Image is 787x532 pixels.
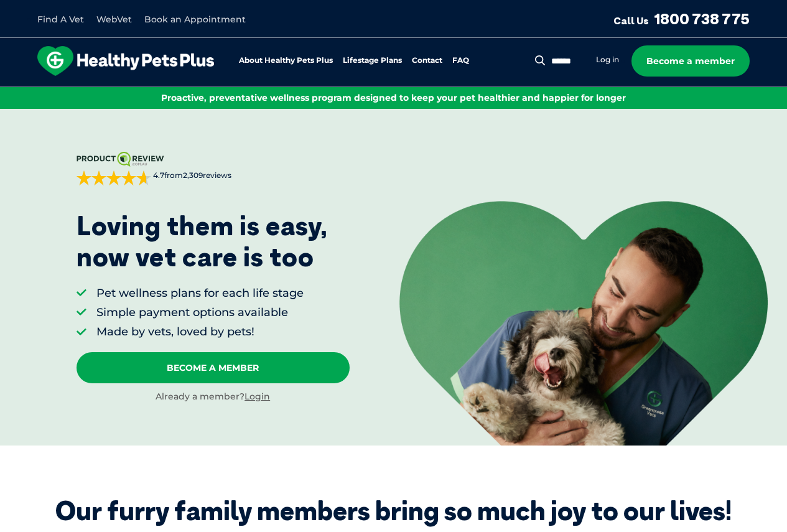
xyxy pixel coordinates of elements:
[96,305,304,320] li: Simple payment options available
[613,14,649,27] span: Call Us
[37,46,214,76] img: hpp-logo
[239,57,333,65] a: About Healthy Pets Plus
[244,391,270,402] a: Login
[596,55,619,65] a: Log in
[631,45,750,77] a: Become a member
[77,170,151,185] div: 4.7 out of 5 stars
[151,170,231,181] span: from
[183,170,231,180] span: 2,309 reviews
[343,57,402,65] a: Lifestage Plans
[153,170,164,180] strong: 4.7
[161,92,626,103] span: Proactive, preventative wellness program designed to keep your pet healthier and happier for longer
[144,14,246,25] a: Book an Appointment
[77,391,350,403] div: Already a member?
[452,57,469,65] a: FAQ
[77,152,350,185] a: 4.7from2,309reviews
[533,54,548,67] button: Search
[96,14,132,25] a: WebVet
[613,9,750,28] a: Call Us1800 738 775
[77,210,328,273] p: Loving them is easy, now vet care is too
[399,201,768,446] img: <p>Loving them is easy, <br /> now vet care is too</p>
[37,14,84,25] a: Find A Vet
[77,352,350,383] a: Become A Member
[96,286,304,301] li: Pet wellness plans for each life stage
[55,495,732,526] div: Our furry family members bring so much joy to our lives!
[96,324,304,340] li: Made by vets, loved by pets!
[412,57,442,65] a: Contact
